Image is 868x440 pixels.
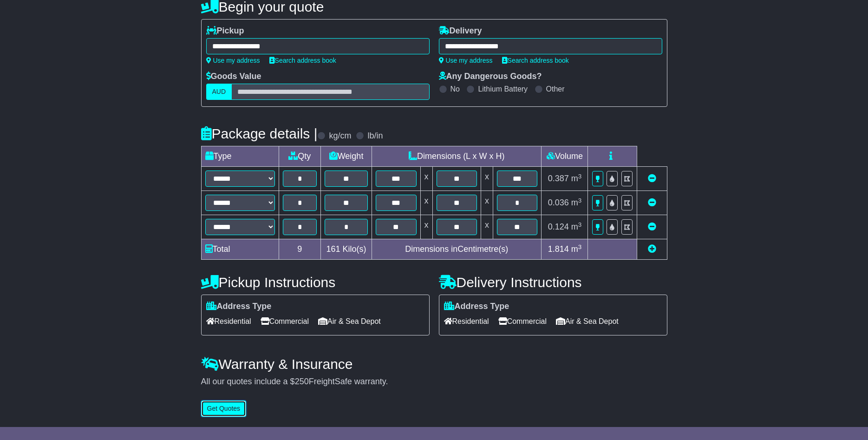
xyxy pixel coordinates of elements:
div: All our quotes include a $ FreightSafe warranty. [201,377,667,387]
td: x [481,215,493,239]
span: Residential [206,314,251,328]
span: Residential [444,314,489,328]
td: x [420,167,432,191]
td: Qty [279,146,321,167]
a: Search address book [269,57,336,64]
a: Use my address [439,57,493,64]
sup: 3 [578,173,582,180]
label: Pickup [206,26,244,36]
label: Any Dangerous Goods? [439,72,542,82]
a: Remove this item [648,174,656,183]
span: 0.036 [548,198,569,207]
span: m [571,174,582,183]
button: Get Quotes [201,401,247,417]
a: Remove this item [648,222,656,231]
td: x [420,215,432,239]
td: Total [201,239,279,260]
label: Goods Value [206,72,261,82]
span: Air & Sea Depot [318,314,381,328]
span: m [571,198,582,207]
label: Address Type [206,302,272,312]
h4: Pickup Instructions [201,275,430,290]
label: No [450,85,460,93]
h4: Warranty & Insurance [201,356,667,372]
td: x [420,191,432,215]
label: Address Type [444,302,509,312]
span: Commercial [261,314,309,328]
h4: Delivery Instructions [439,275,667,290]
td: Weight [321,146,372,167]
td: Type [201,146,279,167]
sup: 3 [578,197,582,204]
td: Dimensions in Centimetre(s) [372,239,542,260]
span: m [571,244,582,254]
span: 1.814 [548,244,569,254]
span: Air & Sea Depot [556,314,619,328]
label: kg/cm [329,131,351,141]
h4: Package details | [201,126,318,141]
a: Search address book [502,57,569,64]
sup: 3 [578,243,582,250]
label: Delivery [439,26,482,36]
a: Remove this item [648,198,656,207]
span: m [571,222,582,231]
td: Kilo(s) [321,239,372,260]
span: Commercial [498,314,547,328]
label: Lithium Battery [478,85,528,93]
td: Dimensions (L x W x H) [372,146,542,167]
span: 0.387 [548,174,569,183]
label: lb/in [367,131,383,141]
label: AUD [206,84,232,100]
span: 250 [295,377,309,386]
td: x [481,167,493,191]
td: 9 [279,239,321,260]
sup: 3 [578,221,582,228]
td: Volume [542,146,588,167]
a: Add new item [648,244,656,254]
label: Other [546,85,565,93]
span: 0.124 [548,222,569,231]
a: Use my address [206,57,260,64]
span: 161 [326,244,340,254]
td: x [481,191,493,215]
